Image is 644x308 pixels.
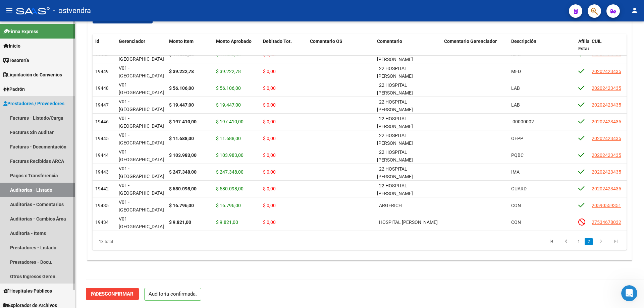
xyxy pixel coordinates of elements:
[576,34,589,64] datatable-header-cell: Afiliado Estado
[441,34,508,64] datatable-header-cell: Comentario Gerenciador
[216,186,244,191] span: $ 580.098,00
[3,85,25,93] span: Padrón
[511,220,521,225] span: CON
[216,169,244,175] span: $ 247.348,00
[3,287,52,295] span: Hospitales Públicos
[93,233,198,250] div: 13 total
[574,236,584,247] li: page 1
[263,220,276,225] span: $ 0,00
[511,39,536,44] span: Descripción
[263,85,276,91] span: $ 0,00
[216,203,241,208] span: $ 16.796,00
[589,34,626,64] datatable-header-cell: CUIL
[93,34,116,64] datatable-header-cell: Id
[377,116,413,129] span: 22 HOSPITAL [PERSON_NAME]
[592,203,621,208] span: 20590559351
[307,34,374,64] datatable-header-cell: Comentario OS
[5,6,13,14] mat-icon: menu
[216,220,238,225] span: $ 9.821,00
[144,288,201,301] p: Auditoría confirmada.
[119,183,164,196] span: V01 - [GEOGRAPHIC_DATA]
[95,119,109,124] span: 19446
[119,132,164,145] span: V01 - [GEOGRAPHIC_DATA]
[584,236,594,247] li: page 2
[263,152,276,158] span: $ 0,00
[310,39,342,44] span: Comentario OS
[119,149,164,162] span: V01 - [GEOGRAPHIC_DATA]
[560,238,573,245] a: go to previous page
[95,85,109,91] span: 19448
[95,220,109,225] span: 19434
[263,119,276,124] span: $ 0,00
[95,203,109,208] span: 19435
[592,69,621,74] span: 20202423435
[86,288,139,300] button: Desconfirmar
[585,238,593,245] a: 2
[377,133,413,146] span: 22 HOSPITAL [PERSON_NAME]
[119,82,164,95] span: V01 - [GEOGRAPHIC_DATA]
[53,3,91,18] span: - ostvendra
[377,66,413,79] span: 22 HOSPITAL [PERSON_NAME]
[119,116,164,129] span: V01 - [GEOGRAPHIC_DATA]
[169,69,194,74] strong: $ 39.222,78
[216,85,241,91] span: $ 56.106,00
[3,28,38,35] span: Firma Express
[169,220,191,225] strong: $ 9.821,00
[374,34,441,64] datatable-header-cell: Comentario
[592,186,621,191] span: 20202423435
[592,169,621,175] span: 20202423435
[575,238,583,245] a: 1
[95,39,99,44] span: Id
[377,183,413,196] span: 22 HOSPITAL [PERSON_NAME]
[545,238,558,245] a: go to first page
[3,42,20,50] span: Inicio
[169,136,194,141] strong: $ 11.688,00
[119,99,164,112] span: V01 - [GEOGRAPHIC_DATA]
[95,186,109,191] span: 19442
[169,169,197,175] strong: $ 247.348,00
[260,34,307,64] datatable-header-cell: Debitado Tot.
[377,99,413,112] span: 22 HOSPITAL [PERSON_NAME]
[3,71,62,78] span: Liquidación de Convenios
[511,136,523,141] span: OEPP
[216,136,241,141] span: $ 11.688,00
[119,199,164,212] span: V01 - [GEOGRAPHIC_DATA]
[377,166,413,179] span: 22 HOSPITAL [PERSON_NAME]
[511,85,520,91] span: LAB
[169,85,194,91] strong: $ 56.106,00
[169,186,197,191] strong: $ 580.098,00
[263,186,276,191] span: $ 0,00
[377,149,413,163] span: 22 HOSPITAL [PERSON_NAME]
[377,39,402,44] span: Comentario
[3,100,64,107] span: Prestadores / Proveedores
[578,39,595,52] span: Afiliado Estado
[379,220,438,225] span: HOSPITAL [PERSON_NAME]
[592,136,621,141] span: 20202423435
[3,57,29,64] span: Tesorería
[511,169,520,175] span: IMA
[119,65,164,78] span: V01 - [GEOGRAPHIC_DATA]
[166,34,213,64] datatable-header-cell: Monto Item
[263,136,276,141] span: $ 0,00
[263,203,276,208] span: $ 0,00
[592,39,602,44] span: CUIL
[263,102,276,108] span: $ 0,00
[119,39,145,44] span: Gerenciador
[263,169,276,175] span: $ 0,00
[119,166,164,179] span: V01 - [GEOGRAPHIC_DATA]
[95,102,109,108] span: 19447
[511,152,524,158] span: PQBC
[95,136,109,141] span: 19445
[609,238,622,245] a: go to last page
[216,39,252,44] span: Monto Aprobado
[95,69,109,74] span: 19449
[169,39,194,44] span: Monto Item
[592,119,621,124] span: 20202423435
[592,85,621,91] span: 20202423435
[91,291,133,297] span: Desconfirmar
[511,186,527,191] span: GUARD
[508,34,576,64] datatable-header-cell: Descripción
[216,69,241,74] span: $ 39.222,78
[592,102,621,108] span: 20202423435
[169,102,194,108] strong: $ 19.447,00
